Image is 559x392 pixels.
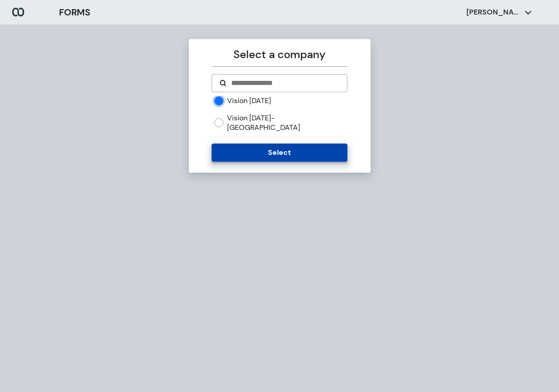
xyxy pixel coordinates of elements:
[212,144,347,162] button: Select
[466,7,521,17] p: [PERSON_NAME]
[227,96,271,106] label: Vision [DATE]
[227,113,347,133] label: Vision [DATE]- [GEOGRAPHIC_DATA]
[59,5,90,19] h3: FORMS
[212,46,347,63] p: Select a company
[230,78,340,89] input: Search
